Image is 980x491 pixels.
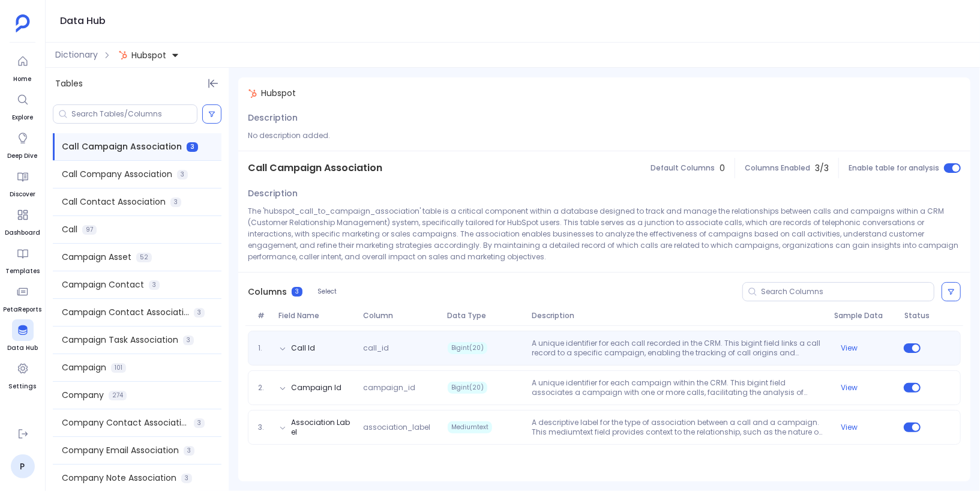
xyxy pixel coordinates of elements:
span: 3 [177,170,188,179]
a: Discover [10,166,35,199]
span: Column [358,311,443,321]
span: Company Email Association [62,444,179,457]
button: Hide Tables [205,75,221,92]
span: Data Hub [7,343,38,353]
span: Columns Enabled [745,163,810,173]
p: A unique identifier for each call recorded in the CRM. This bigint field links a call record to a... [527,339,829,358]
span: 3. [253,423,274,432]
p: A unique identifier for each campaign within the CRM. This bigint field associates a campaign wit... [527,378,829,397]
button: Campaign Id [291,383,341,393]
span: 101 [111,363,126,373]
span: Home [12,74,34,84]
span: Call [62,223,77,236]
img: petavue logo [16,14,30,32]
span: Company [62,389,104,402]
p: The 'hubspot_call_to_campaign_association' table is a critical component within a database design... [248,205,961,262]
span: 3 [170,197,181,207]
span: Description [248,112,298,124]
p: No description added. [248,130,961,141]
span: Enable table for analysis [849,163,939,173]
span: 3 [194,418,205,428]
span: Sample Data [829,311,900,321]
span: Bigint(20) [448,382,487,394]
span: Templates [5,267,40,276]
span: Data Type [442,311,527,321]
span: Campaign Asset [62,251,131,264]
span: 3 [187,142,198,152]
span: Company Note Association [62,472,176,484]
span: 3 [183,336,194,345]
input: Search Columns [761,287,934,297]
span: 97 [82,225,97,235]
a: Explore [12,89,34,122]
span: Bigint(20) [448,342,487,354]
span: Company Contact Association [62,417,189,429]
span: Description [248,187,298,200]
img: hubspot.svg [118,50,128,60]
button: View [841,383,858,393]
span: 2. [253,383,274,393]
a: Dashboard [5,204,40,238]
span: Campaign Contact [62,279,144,291]
span: Hubspot [261,87,296,100]
span: Deep Dive [8,151,38,161]
span: Call Campaign Association [248,161,382,175]
button: Hubspot [116,46,182,65]
span: Dashboard [5,228,40,238]
button: Association Label [291,418,353,437]
span: 1. [253,343,274,353]
span: Mediumtext [448,421,492,433]
span: 0 [720,162,725,175]
img: hubspot.svg [248,89,257,98]
a: Templates [5,242,40,276]
span: Settings [9,382,37,391]
span: Dictionary [55,49,98,61]
span: Explore [12,113,34,122]
span: 3 [194,308,205,318]
span: campaign_id [358,383,442,393]
button: Select [310,284,344,300]
span: Discover [10,190,35,199]
button: View [841,423,858,432]
span: 3 / 3 [815,162,829,175]
span: PetaReports [4,305,42,315]
span: Call Company Association [62,168,172,181]
span: 3 [184,446,194,456]
a: PetaReports [4,281,42,315]
h1: Data Hub [60,13,106,29]
input: Search Tables/Columns [71,109,197,119]
div: Tables [46,68,229,100]
p: A descriptive label for the type of association between a call and a campaign. This mediumtext fi... [527,418,829,437]
span: Status [900,311,928,321]
span: 274 [109,391,127,400]
a: Home [12,50,34,84]
a: Deep Dive [8,127,38,161]
button: View [841,343,858,353]
span: Campaign Task Association [62,334,178,346]
span: Columns [248,286,287,298]
span: Call Contact Association [62,196,166,208]
span: Description [527,311,829,321]
span: 3 [292,287,302,297]
span: association_label [358,423,442,432]
span: call_id [358,343,442,353]
a: Data Hub [7,319,38,353]
span: Default Columns [651,163,715,173]
span: Field Name [274,311,358,321]
span: # [253,311,274,321]
span: Campaign Contact Association [62,306,189,319]
span: 3 [181,474,192,483]
span: 52 [136,253,152,262]
span: Hubspot [131,49,166,61]
span: 3 [149,280,160,290]
a: Settings [9,358,37,391]
button: Call Id [291,343,315,353]
span: Campaign [62,361,106,374]
a: P [11,454,35,478]
span: Call Campaign Association [62,140,182,153]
